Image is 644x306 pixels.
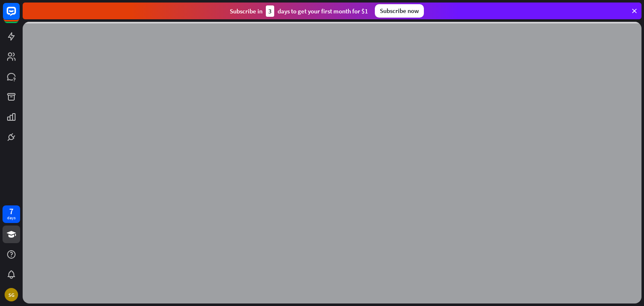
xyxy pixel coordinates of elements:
a: 7 days [3,205,20,223]
div: days [7,215,16,221]
div: 7 [9,207,13,215]
div: 3 [266,5,274,17]
div: SG [5,288,18,301]
div: Subscribe in days to get your first month for $1 [230,5,368,17]
div: Subscribe now [375,4,424,18]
